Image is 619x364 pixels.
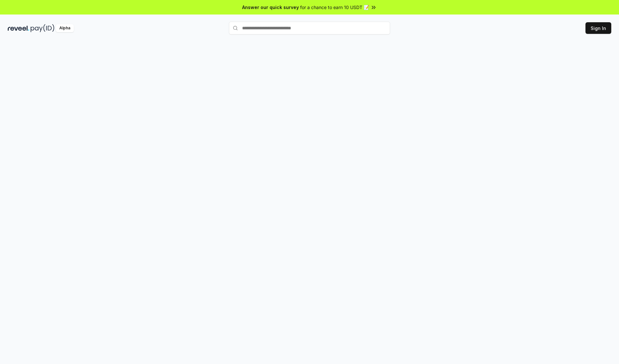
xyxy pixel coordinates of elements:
span: Answer our quick survey [242,4,299,11]
img: pay_id [31,24,54,32]
img: reveel_dark [8,24,29,32]
span: for a chance to earn 10 USDT 📝 [300,4,369,11]
div: Alpha [56,24,74,32]
button: Sign In [585,22,611,34]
